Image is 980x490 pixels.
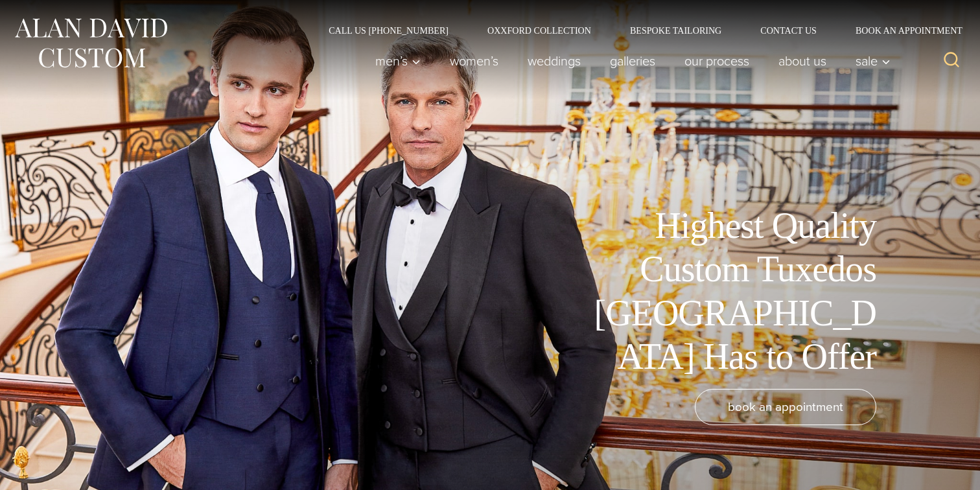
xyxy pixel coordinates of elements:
[836,26,967,35] a: Book an Appointment
[695,389,876,425] a: book an appointment
[611,26,741,35] a: Bespoke Tailoring
[468,26,611,35] a: Oxxford Collection
[585,204,876,379] h1: Highest Quality Custom Tuxedos [GEOGRAPHIC_DATA] Has to Offer
[375,54,421,67] span: Men’s
[513,48,596,74] a: weddings
[13,14,169,72] img: Alan David Custom
[856,54,891,67] span: Sale
[741,26,836,35] a: Contact Us
[309,26,967,35] nav: Secondary Navigation
[361,48,898,74] nav: Primary Navigation
[436,48,513,74] a: Women’s
[596,48,670,74] a: Galleries
[309,26,468,35] a: Call Us [PHONE_NUMBER]
[936,45,967,76] button: View Search Form
[728,397,843,416] span: book an appointment
[670,48,764,74] a: Our Process
[764,48,841,74] a: About Us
